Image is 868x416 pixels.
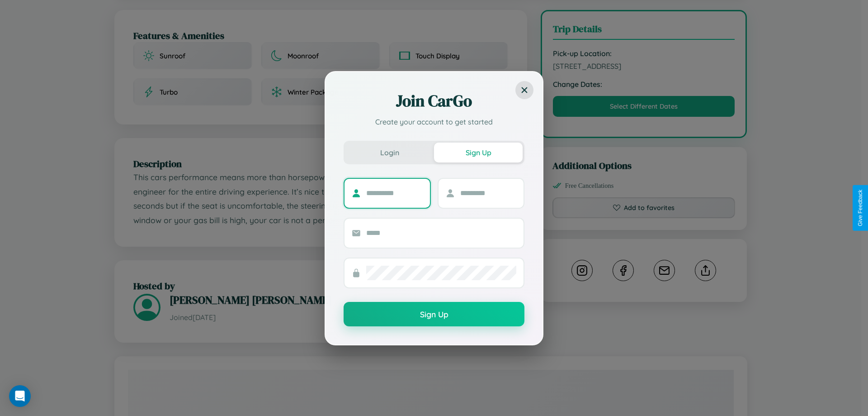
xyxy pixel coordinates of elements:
button: Sign Up [344,302,524,326]
p: Create your account to get started [344,116,524,127]
h2: Join CarGo [344,90,524,112]
button: Sign Up [434,143,523,163]
button: Login [345,143,434,163]
div: Give Feedback [857,190,863,226]
div: Open Intercom Messenger [9,385,31,407]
